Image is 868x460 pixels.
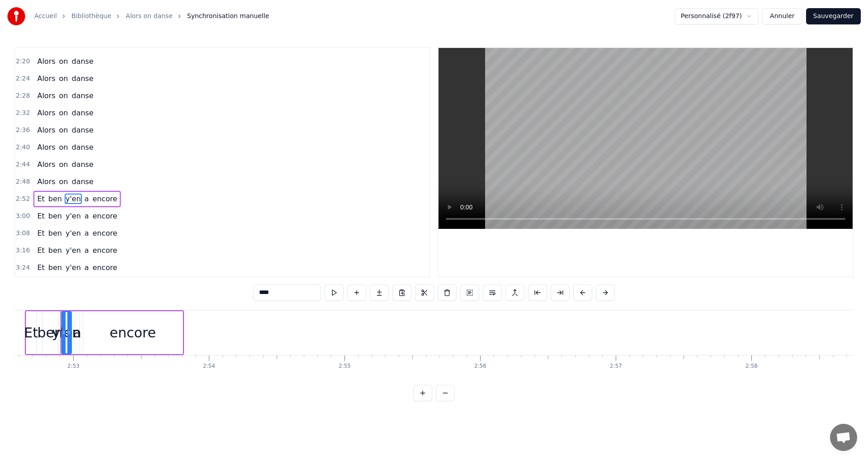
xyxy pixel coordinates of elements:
nav: breadcrumb [34,12,269,21]
span: danse [71,125,94,135]
span: Alors [36,108,56,118]
span: Et [36,262,45,273]
span: 2:40 [16,143,30,152]
span: danse [71,176,94,187]
span: danse [71,142,94,152]
span: 2:32 [16,109,30,118]
span: encore [92,262,118,273]
span: on [58,176,69,187]
div: 2:58 [745,363,758,370]
span: danse [71,56,94,66]
span: on [58,90,69,101]
button: Annuler [762,8,802,24]
span: on [58,125,69,135]
span: Alors [36,159,56,170]
button: Sauvegarder [806,8,861,24]
div: ben [37,322,63,343]
span: Alors [36,56,56,66]
div: 2:56 [474,363,486,370]
span: Et [36,228,45,238]
span: ben [47,194,63,204]
span: encore [92,245,118,256]
span: danse [71,108,94,118]
div: 2:57 [610,363,622,370]
span: Alors [36,142,56,152]
span: danse [71,159,94,170]
span: Alors [36,125,56,135]
span: Et [36,245,45,256]
span: 3:24 [16,263,30,272]
span: a [84,211,90,221]
span: a [84,262,90,273]
span: ben [47,262,63,273]
div: y'en [52,322,80,343]
span: Et [36,211,45,221]
span: danse [71,90,94,101]
div: Ouvrir le chat [830,424,857,451]
div: encore [109,322,156,343]
div: 2:53 [67,363,80,370]
span: on [58,142,69,152]
span: encore [92,211,118,221]
span: ben [47,211,63,221]
span: 2:44 [16,160,30,169]
div: 2:55 [339,363,351,370]
span: encore [92,194,118,204]
div: 2:54 [203,363,215,370]
span: Alors [36,73,56,84]
span: 3:08 [16,229,30,238]
span: encore [92,228,118,238]
span: y'en [65,194,82,204]
a: Accueil [34,12,57,21]
span: ben [47,228,63,238]
img: youka [7,7,25,25]
span: y'en [65,211,82,221]
span: y'en [65,245,82,256]
span: 2:28 [16,91,30,100]
span: Synchronisation manuelle [187,12,269,21]
span: a [84,228,90,238]
span: 3:00 [16,212,30,221]
a: Bibliothèque [71,12,111,21]
span: a [84,194,90,204]
span: y'en [65,228,82,238]
span: on [58,73,69,84]
span: 2:24 [16,74,30,83]
span: danse [71,73,94,84]
span: on [58,56,69,66]
span: 3:16 [16,246,30,255]
a: Alors on danse [126,12,173,21]
span: Et [36,194,45,204]
span: on [58,159,69,170]
span: 2:48 [16,177,30,186]
span: Alors [36,90,56,101]
div: Et [24,322,38,343]
span: a [84,245,90,256]
span: 2:52 [16,194,30,204]
span: Alors [36,176,56,187]
span: on [58,108,69,118]
span: 2:20 [16,57,30,66]
span: 2:36 [16,126,30,135]
span: ben [47,245,63,256]
span: y'en [65,262,82,273]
